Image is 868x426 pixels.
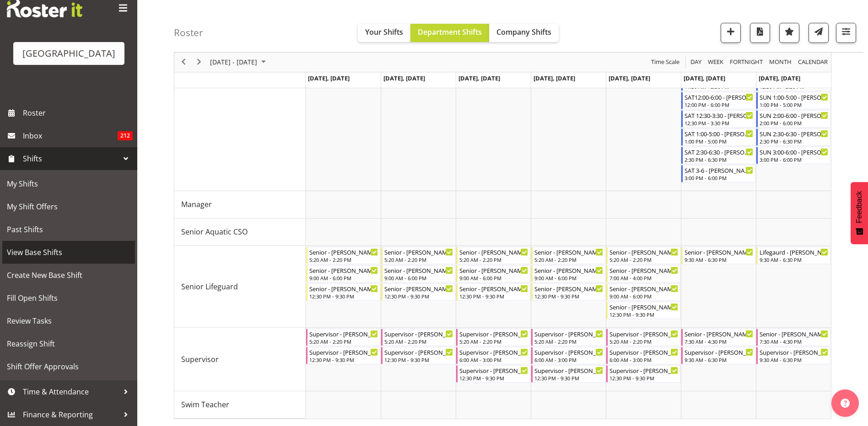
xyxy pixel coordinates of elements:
[2,309,135,332] a: Review Tasks
[685,156,753,163] div: 2:30 PM - 6:30 PM
[779,23,799,43] button: Highlight an important date within the roster.
[309,256,378,263] div: 5:20 AM - 2:20 PM
[756,329,830,346] div: Supervisor"s event - Senior - Devon Morris-Brown Begin From Sunday, August 24, 2025 at 7:30:00 AM...
[685,147,753,156] div: SAT 2:30-6:30 - [PERSON_NAME]
[756,110,830,128] div: Lifeguard"s event - SUN 2:00-6:00 - Madison Brown Begin From Sunday, August 24, 2025 at 2:00:00 P...
[760,92,828,101] div: SUN 1:00-5:00 - [PERSON_NAME]
[531,329,605,346] div: Supervisor"s event - Supervisor - Kate Lawless Begin From Thursday, August 21, 2025 at 5:20:00 AM...
[2,264,135,287] a: Create New Base Shift
[193,57,205,68] button: Next
[2,172,135,195] a: My Shifts
[685,329,753,338] div: Senior - [PERSON_NAME]
[459,293,528,300] div: 12:30 PM - 9:30 PM
[760,256,828,263] div: 9:30 AM - 6:30 PM
[760,101,828,108] div: 1:00 PM - 5:00 PM
[760,111,828,120] div: SUN 2:00-6:00 - [PERSON_NAME]
[760,356,828,363] div: 9:30 AM - 6:30 PM
[176,53,191,72] div: previous period
[459,366,528,375] div: Supervisor - [PERSON_NAME]
[797,57,829,68] span: calendar
[760,129,828,138] div: SUN 2:30-6:30 - [PERSON_NAME]
[489,24,559,42] button: Company Shifts
[531,265,605,282] div: Senior Lifeguard"s event - Senior - Alex Sansom Begin From Thursday, August 21, 2025 at 9:00:00 A...
[760,347,828,357] div: Supervisor - [PERSON_NAME]
[23,385,119,399] span: Time & Attendance
[685,119,753,127] div: 12:30 PM - 3:30 PM
[496,27,551,37] span: Company Shifts
[7,200,130,213] span: My Shift Offers
[381,283,455,301] div: Senior Lifeguard"s event - Senior - Felix Nicols Begin From Tuesday, August 19, 2025 at 12:30:00 ...
[721,23,741,43] button: Add a new shift
[456,365,530,383] div: Supervisor"s event - Supervisor - Earl Foran Begin From Wednesday, August 20, 2025 at 12:30:00 PM...
[685,129,753,138] div: SAT 1:00-5:00 - [PERSON_NAME]
[685,92,753,101] div: SAT12:00-6:00 - [PERSON_NAME]
[606,302,680,319] div: Senior Lifeguard"s event - Senior - Jason Wong Begin From Friday, August 22, 2025 at 12:30:00 PM ...
[685,256,753,263] div: 9:30 AM - 6:30 PM
[707,57,724,68] span: Week
[760,138,828,145] div: 2:30 PM - 6:30 PM
[756,147,830,164] div: Lifeguard"s event - SUN 3:00-6:00 - Drew Nielsen Begin From Sunday, August 24, 2025 at 3:00:00 PM...
[606,365,680,383] div: Supervisor"s event - Supervisor - Earl Foran Begin From Friday, August 22, 2025 at 12:30:00 PM GM...
[685,356,753,363] div: 9:30 AM - 6:30 PM
[681,247,755,264] div: Senior Lifeguard"s event - Senior - Felix Nicols Begin From Saturday, August 23, 2025 at 9:30:00 ...
[760,338,828,345] div: 7:30 AM - 4:30 PM
[309,338,378,345] div: 5:20 AM - 2:20 PM
[7,291,130,305] span: Fill Open Shifts
[756,247,830,264] div: Senior Lifeguard"s event - Lifegaurd - Felix Nicols Begin From Sunday, August 24, 2025 at 9:30:00...
[609,356,678,363] div: 6:00 AM - 3:00 PM
[609,338,678,345] div: 5:20 AM - 2:20 PM
[181,354,219,365] span: Supervisor
[410,24,489,42] button: Department Shifts
[7,337,130,351] span: Reassign Shift
[609,293,678,300] div: 9:00 AM - 6:00 PM
[531,347,605,364] div: Supervisor"s event - Supervisor - Thomas Meulenbroek Begin From Thursday, August 21, 2025 at 6:00...
[7,245,130,259] span: View Base Shifts
[306,283,380,301] div: Senior Lifeguard"s event - Senior - Felix Nicols Begin From Monday, August 18, 2025 at 12:30:00 P...
[459,374,528,382] div: 12:30 PM - 9:30 PM
[534,329,603,338] div: Supervisor - [PERSON_NAME]
[306,247,380,264] div: Senior Lifeguard"s event - Senior - Jack Bailey Begin From Monday, August 18, 2025 at 5:20:00 AM ...
[2,218,135,241] a: Past Shifts
[309,247,378,256] div: Senior - [PERSON_NAME]
[118,131,133,140] span: 212
[384,356,453,363] div: 12:30 PM - 9:30 PM
[459,284,528,293] div: Senior - [PERSON_NAME]
[383,74,425,82] span: [DATE], [DATE]
[760,156,828,163] div: 3:00 PM - 6:00 PM
[609,256,678,263] div: 5:20 AM - 2:20 PM
[384,247,453,256] div: Senior - [PERSON_NAME]
[174,27,203,38] h4: Roster
[728,57,765,68] button: Fortnight
[309,274,378,282] div: 9:00 AM - 6:00 PM
[381,329,455,346] div: Supervisor"s event - Supervisor - Thomas Meulenbroek Begin From Tuesday, August 19, 2025 at 5:20:...
[690,57,702,68] span: Day
[2,355,135,378] a: Shift Offer Approvals
[381,347,455,364] div: Supervisor"s event - Supervisor - Earl Foran Begin From Tuesday, August 19, 2025 at 12:30:00 PM G...
[534,366,603,375] div: Supervisor - [PERSON_NAME]
[459,356,528,363] div: 6:00 AM - 3:00 PM
[358,24,410,42] button: Your Shifts
[381,247,455,264] div: Senior Lifeguard"s event - Senior - Jack Bailey Begin From Tuesday, August 19, 2025 at 5:20:00 AM...
[606,247,680,264] div: Senior Lifeguard"s event - Senior - Jack Bailey Begin From Friday, August 22, 2025 at 5:20:00 AM ...
[459,347,528,357] div: Supervisor - [PERSON_NAME]
[22,47,115,60] div: [GEOGRAPHIC_DATA]
[681,128,755,146] div: Lifeguard"s event - SAT 1:00-5:00 - Riley Crosbie Begin From Saturday, August 23, 2025 at 1:00:00...
[456,247,530,264] div: Senior Lifeguard"s event - Senior - Jack Bailey Begin From Wednesday, August 20, 2025 at 5:20:00 ...
[174,246,306,328] td: Senior Lifeguard resource
[531,283,605,301] div: Senior Lifeguard"s event - Senior - Jason Wong Begin From Thursday, August 21, 2025 at 12:30:00 P...
[768,57,793,68] button: Timeline Month
[384,266,453,275] div: Senior - [PERSON_NAME]
[534,356,603,363] div: 6:00 AM - 3:00 PM
[7,360,130,373] span: Shift Offer Approvals
[685,101,753,108] div: 12:00 PM - 6:00 PM
[606,347,680,364] div: Supervisor"s event - Supervisor - Thomas Meulenbroek Begin From Friday, August 22, 2025 at 6:00:0...
[756,347,830,364] div: Supervisor"s event - Supervisor - Kate Lawless Begin From Sunday, August 24, 2025 at 9:30:00 AM G...
[609,374,678,382] div: 12:30 PM - 9:30 PM
[609,284,678,293] div: Senior - [PERSON_NAME]
[650,57,680,68] span: Time Scale
[681,110,755,128] div: Lifeguard"s event - SAT 12:30-3:30 - Sarah Hartstonge Begin From Saturday, August 23, 2025 at 12:...
[306,265,380,282] div: Senior Lifeguard"s event - Senior - Devon Morris-Brown Begin From Monday, August 18, 2025 at 9:00...
[685,174,753,181] div: 3:00 PM - 6:00 PM
[7,314,130,328] span: Review Tasks
[306,329,380,346] div: Supervisor"s event - Supervisor - Thomas Meulenbroek Begin From Monday, August 18, 2025 at 5:20:0...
